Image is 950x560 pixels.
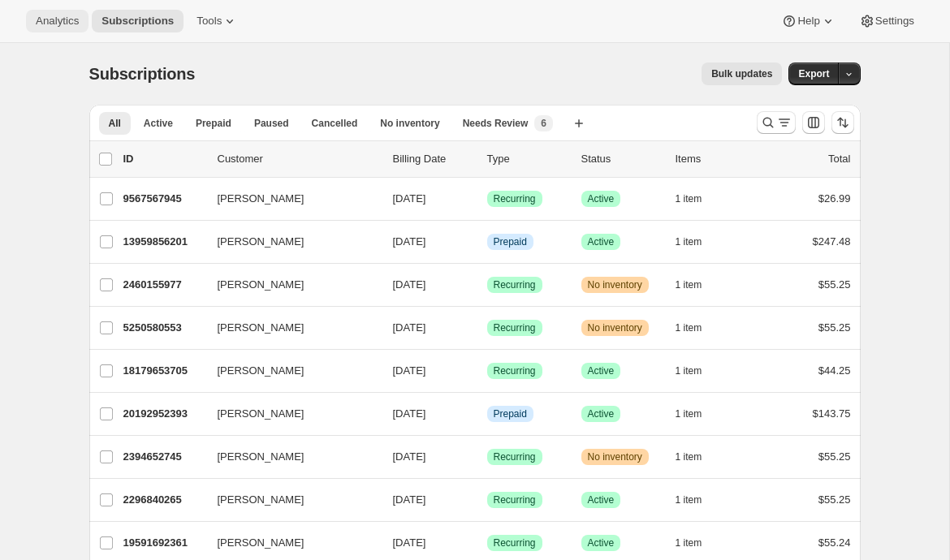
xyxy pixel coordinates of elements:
[123,492,205,508] p: 2296840265
[494,192,536,205] span: Recurring
[802,111,825,134] button: Customize table column order and visibility
[101,15,174,28] span: Subscriptions
[676,446,720,468] button: 1 item
[380,117,439,130] span: No inventory
[566,112,592,135] button: Create new view
[123,360,851,382] div: 18179653705[PERSON_NAME][DATE]SuccessRecurringSuccessActive1 item$44.25
[581,151,663,167] p: Status
[588,536,615,549] span: Active
[123,363,205,379] p: 18179653705
[813,235,851,248] span: $247.48
[218,191,304,207] span: [PERSON_NAME]
[393,192,426,205] span: [DATE]
[208,272,370,298] button: [PERSON_NAME]
[494,278,536,291] span: Recurring
[818,536,851,549] span: $55.24
[676,235,702,248] span: 1 item
[196,117,231,130] span: Prepaid
[393,407,426,420] span: [DATE]
[798,67,829,80] span: Export
[123,234,205,250] p: 13959856201
[144,117,173,130] span: Active
[123,274,851,296] div: 2460155977[PERSON_NAME][DATE]SuccessRecurringWarningNo inventory1 item$55.25
[218,277,304,293] span: [PERSON_NAME]
[788,62,839,85] button: Export
[813,407,851,420] span: $143.75
[218,234,304,250] span: [PERSON_NAME]
[123,187,851,210] div: 9567567945[PERSON_NAME][DATE]SuccessRecurringSuccessActive1 item$26.99
[218,492,304,508] span: [PERSON_NAME]
[676,317,720,339] button: 1 item
[494,407,527,420] span: Prepaid
[218,320,304,336] span: [PERSON_NAME]
[818,192,851,205] span: $26.99
[494,321,536,334] span: Recurring
[494,364,536,377] span: Recurring
[208,444,370,470] button: [PERSON_NAME]
[123,489,851,511] div: 2296840265[PERSON_NAME][DATE]SuccessRecurringSuccessActive1 item$55.25
[831,111,854,134] button: Sort the results
[92,10,184,32] button: Subscriptions
[218,151,380,167] p: Customer
[208,530,370,556] button: [PERSON_NAME]
[676,407,702,420] span: 1 item
[218,363,304,379] span: [PERSON_NAME]
[208,358,370,384] button: [PERSON_NAME]
[123,532,851,554] div: 19591692361[PERSON_NAME][DATE]SuccessRecurringSuccessActive1 item$55.24
[208,487,370,513] button: [PERSON_NAME]
[393,151,474,167] p: Billing Date
[676,489,720,511] button: 1 item
[541,117,546,130] span: 6
[588,192,615,205] span: Active
[123,449,205,465] p: 2394652745
[196,15,222,28] span: Tools
[393,364,426,377] span: [DATE]
[218,449,304,465] span: [PERSON_NAME]
[26,10,89,32] button: Analytics
[123,320,205,336] p: 5250580553
[123,191,205,207] p: 9567567945
[818,493,851,506] span: $55.25
[393,450,426,463] span: [DATE]
[676,450,702,463] span: 1 item
[849,10,924,32] button: Settings
[676,278,702,291] span: 1 item
[393,278,426,291] span: [DATE]
[494,450,536,463] span: Recurring
[208,229,370,255] button: [PERSON_NAME]
[36,15,79,28] span: Analytics
[123,446,851,468] div: 2394652745[PERSON_NAME][DATE]SuccessRecurringWarningNo inventory1 item$55.25
[676,192,702,205] span: 1 item
[123,535,205,551] p: 19591692361
[797,15,819,28] span: Help
[208,401,370,427] button: [PERSON_NAME]
[123,230,851,253] div: 13959856201[PERSON_NAME][DATE]InfoPrepaidSuccessActive1 item$247.48
[123,151,205,167] p: ID
[123,151,851,167] div: IDCustomerBilling DateTypeStatusItemsTotal
[123,406,205,422] p: 20192952393
[187,10,248,32] button: Tools
[676,536,702,549] span: 1 item
[588,450,642,463] span: No inventory
[494,493,536,506] span: Recurring
[588,493,615,506] span: Active
[676,151,757,167] div: Items
[828,151,850,167] p: Total
[393,493,426,506] span: [DATE]
[676,360,720,382] button: 1 item
[494,536,536,549] span: Recurring
[818,278,851,291] span: $55.25
[588,407,615,420] span: Active
[588,278,642,291] span: No inventory
[702,62,782,85] button: Bulk updates
[588,364,615,377] span: Active
[771,10,845,32] button: Help
[109,117,121,130] span: All
[463,117,529,130] span: Needs Review
[218,406,304,422] span: [PERSON_NAME]
[676,532,720,554] button: 1 item
[588,235,615,248] span: Active
[676,230,720,253] button: 1 item
[711,67,772,80] span: Bulk updates
[208,186,370,212] button: [PERSON_NAME]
